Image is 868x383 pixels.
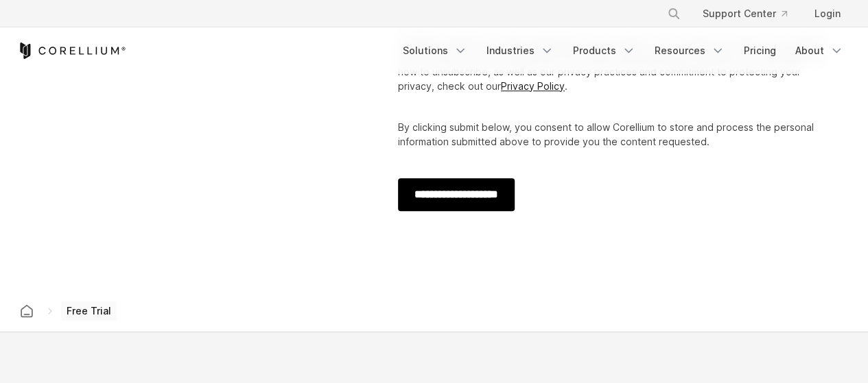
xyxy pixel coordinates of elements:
a: Industries [478,38,562,63]
a: Support Center [692,1,798,26]
a: Corellium home [14,301,39,321]
a: Solutions [395,38,476,63]
div: Navigation Menu [395,38,852,63]
a: Privacy Policy [501,80,565,92]
a: Pricing [736,38,784,63]
p: By clicking submit below, you consent to allow Corellium to store and process the personal inform... [398,120,830,149]
button: Search [661,1,686,26]
a: Corellium Home [17,42,126,59]
div: Navigation Menu [650,1,852,26]
a: Products [565,38,644,63]
span: Free Trial [61,301,117,321]
a: Login [804,1,852,26]
a: Resources [646,38,733,63]
a: About [787,38,852,63]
